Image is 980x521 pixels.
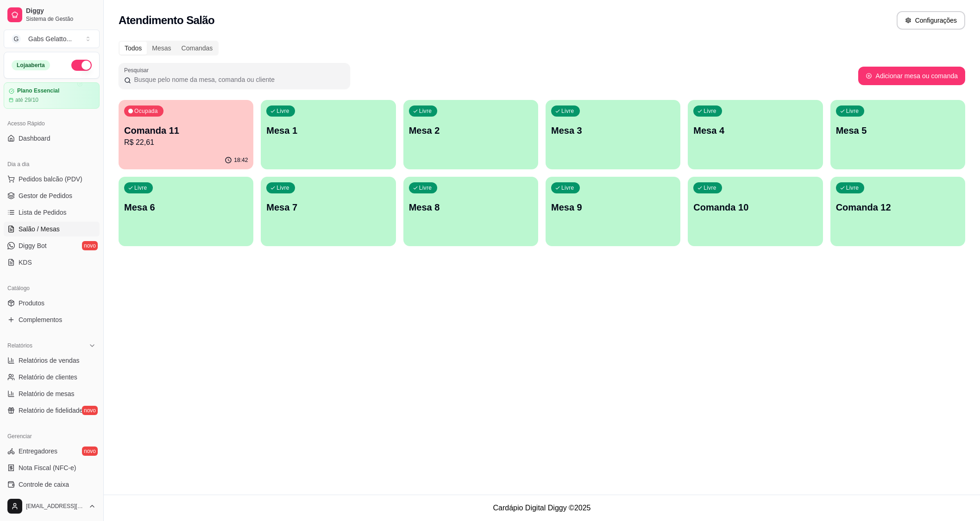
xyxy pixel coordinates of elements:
[897,11,965,30] button: Configurações
[19,463,76,472] span: Nota Fiscal (NFC-e)
[19,389,75,398] span: Relatório de mesas
[19,447,57,456] span: Entregadores
[19,315,62,324] span: Complementos
[561,107,574,115] p: Livre
[261,100,396,169] button: LivreMesa 1
[846,184,859,192] p: Livre
[704,107,716,115] p: Livre
[546,177,680,246] button: LivreMesa 9
[4,4,100,26] a: DiggySistema de Gestão
[858,67,965,85] button: Adicionar mesa ou comanda
[688,100,823,169] button: LivreMesa 4
[4,116,100,131] div: Acesso Rápido
[4,238,100,253] a: Diggy Botnovo
[124,201,248,214] p: Mesa 6
[4,82,100,109] a: Plano Essencialaté 29/10
[688,177,823,246] button: LivreComanda 10
[4,312,100,327] a: Complementos
[693,124,817,137] p: Mesa 4
[104,495,980,521] footer: Cardápio Digital Diggy © 2025
[4,172,100,186] button: Pedidos balcão (PDV)
[276,107,289,115] p: Livre
[147,42,176,55] div: Mesas
[7,342,32,349] span: Relatórios
[119,100,253,169] button: OcupadaComanda 11R$ 22,6118:42
[4,386,100,401] a: Relatório de mesas
[4,281,100,296] div: Catálogo
[836,124,960,137] p: Mesa 5
[71,60,92,71] button: Alterar Status
[19,480,69,489] span: Controle de caixa
[119,177,253,246] button: LivreMesa 6
[19,298,44,308] span: Produtos
[26,15,96,23] span: Sistema de Gestão
[4,429,100,444] div: Gerenciar
[4,296,100,310] a: Produtos
[119,13,214,28] h2: Atendimento Salão
[551,124,675,137] p: Mesa 3
[15,96,38,104] article: até 29/10
[4,188,100,203] a: Gestor de Pedidos
[131,75,345,84] input: Pesquisar
[19,372,77,382] span: Relatório de clientes
[19,406,83,415] span: Relatório de fidelidade
[546,100,680,169] button: LivreMesa 3
[836,201,960,214] p: Comanda 12
[26,7,96,15] span: Diggy
[403,177,538,246] button: LivreMesa 8
[4,205,100,220] a: Lista de Pedidos
[119,42,147,55] div: Todos
[134,184,147,192] p: Livre
[19,224,60,234] span: Salão / Mesas
[26,502,85,510] span: [EMAIL_ADDRESS][DOMAIN_NAME]
[124,124,248,137] p: Comanda 11
[19,174,82,184] span: Pedidos balcão (PDV)
[19,191,72,200] span: Gestor de Pedidos
[704,184,716,192] p: Livre
[12,34,21,43] span: G
[4,30,100,48] button: Select a team
[419,184,432,192] p: Livre
[28,34,72,43] div: Gabs Gelatto ...
[124,66,152,74] label: Pesquisar
[409,201,533,214] p: Mesa 8
[830,177,965,246] button: LivreComanda 12
[266,201,390,214] p: Mesa 7
[12,60,50,70] div: Loja aberta
[4,444,100,459] a: Entregadoresnovo
[4,353,100,368] a: Relatórios de vendas
[276,184,289,192] p: Livre
[234,156,248,164] p: 18:42
[19,208,67,217] span: Lista de Pedidos
[4,222,100,236] a: Salão / Mesas
[19,258,32,267] span: KDS
[561,184,574,192] p: Livre
[266,124,390,137] p: Mesa 1
[409,124,533,137] p: Mesa 2
[551,201,675,214] p: Mesa 9
[134,107,158,115] p: Ocupada
[693,201,817,214] p: Comanda 10
[4,255,100,270] a: KDS
[4,495,100,517] button: [EMAIL_ADDRESS][DOMAIN_NAME]
[419,107,432,115] p: Livre
[19,356,80,365] span: Relatórios de vendas
[124,137,248,148] p: R$ 22,61
[176,42,218,55] div: Comandas
[403,100,538,169] button: LivreMesa 2
[19,134,50,143] span: Dashboard
[830,100,965,169] button: LivreMesa 5
[4,460,100,475] a: Nota Fiscal (NFC-e)
[846,107,859,115] p: Livre
[4,477,100,492] a: Controle de caixa
[4,370,100,385] a: Relatório de clientes
[17,87,59,94] article: Plano Essencial
[19,241,47,250] span: Diggy Bot
[4,157,100,172] div: Dia a dia
[4,131,100,146] a: Dashboard
[4,403,100,418] a: Relatório de fidelidadenovo
[261,177,396,246] button: LivreMesa 7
